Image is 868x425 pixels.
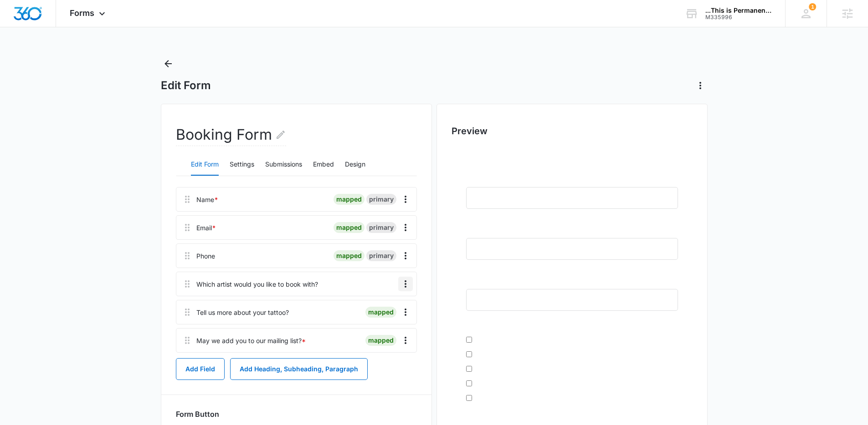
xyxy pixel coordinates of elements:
[265,154,302,176] button: Submissions
[176,124,286,146] h2: Booking Form
[196,279,318,289] div: Which artist would you like to book with?
[196,336,306,345] div: May we add you to our mailing list?
[196,251,215,261] div: Phone
[452,124,693,138] h2: Preview
[70,8,94,18] span: Forms
[366,194,396,205] div: primary
[334,222,365,233] div: mapped
[196,308,289,317] div: Tell us more about your tattoo?
[176,358,225,380] button: Add Field
[809,3,816,10] span: 1
[313,154,334,176] button: Embed
[161,79,211,92] h1: Edit Form
[398,248,413,263] button: Overflow Menu
[345,154,365,176] button: Design
[398,305,413,319] button: Overflow Menu
[398,220,413,235] button: Overflow Menu
[334,250,365,261] div: mapped
[230,358,368,380] button: Add Heading, Subheading, Paragraph
[230,154,254,176] button: Settings
[398,277,413,291] button: Overflow Menu
[366,222,396,233] div: primary
[161,56,175,71] button: Back
[9,182,69,193] label: [PERSON_NAME]
[365,307,396,318] div: mapped
[9,197,69,207] label: [PERSON_NAME]
[196,195,218,204] div: Name
[191,154,219,176] button: Edit Form
[366,250,396,261] div: primary
[275,124,286,146] button: Edit Form Name
[398,333,413,348] button: Overflow Menu
[180,357,297,384] iframe: reCAPTCHA
[365,335,396,346] div: mapped
[9,211,69,222] label: [PERSON_NAME]
[398,192,413,207] button: Overflow Menu
[693,78,708,93] button: Actions
[9,167,69,178] label: [PERSON_NAME]
[196,223,216,233] div: Email
[705,14,772,20] div: account id
[176,410,219,419] h3: Form Button
[6,366,29,374] span: Submit
[9,226,69,237] label: [PERSON_NAME]
[705,7,772,14] div: account name
[809,3,816,10] div: notifications count
[334,194,365,205] div: mapped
